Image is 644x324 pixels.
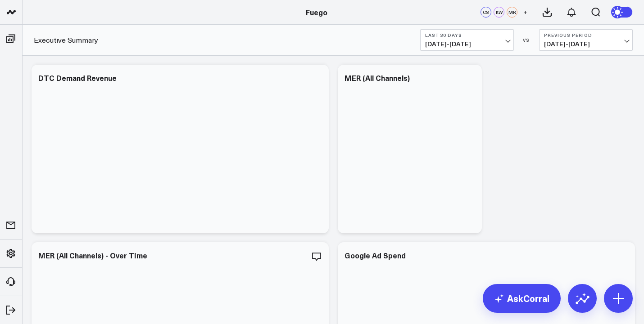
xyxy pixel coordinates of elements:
[520,7,531,18] button: +
[38,250,147,260] div: MER (All Channels) - Over TIme
[518,37,535,43] div: VS
[345,73,410,83] div: MER (All Channels)
[494,7,504,18] div: KW
[38,73,117,83] div: DTC Demand Revenue
[523,9,527,15] span: +
[544,40,628,48] span: [DATE] - [DATE]
[34,35,98,45] a: Executive Summary
[483,284,561,313] a: AskCorral
[345,250,406,260] div: Google Ad Spend
[306,7,327,17] a: Fuego
[481,7,491,18] div: CS
[425,32,509,38] b: Last 30 Days
[539,29,633,51] button: Previous Period[DATE]-[DATE]
[544,32,628,38] b: Previous Period
[420,29,514,51] button: Last 30 Days[DATE]-[DATE]
[425,40,509,48] span: [DATE] - [DATE]
[507,7,517,18] div: MR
